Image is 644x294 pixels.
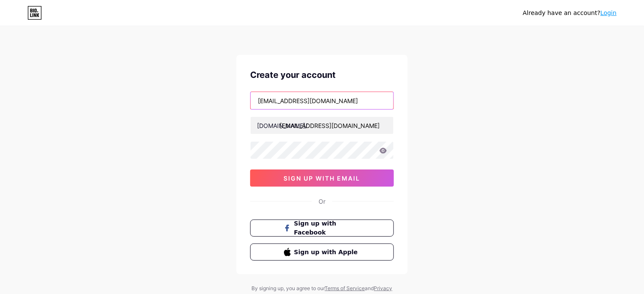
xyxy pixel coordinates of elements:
a: Terms of Service [325,285,365,291]
div: Create your account [250,68,394,81]
span: Sign up with Facebook [294,219,360,237]
button: Sign up with Facebook [250,220,394,237]
button: sign up with email [250,169,394,187]
span: Sign up with Apple [294,248,360,257]
a: Login [600,9,617,16]
div: Or [319,197,325,206]
button: Sign up with Apple [250,244,394,261]
div: Already have an account? [523,9,617,18]
input: Email [251,92,393,109]
span: sign up with email [284,175,360,182]
div: [DOMAIN_NAME]/ [257,121,307,130]
input: username [251,117,393,134]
